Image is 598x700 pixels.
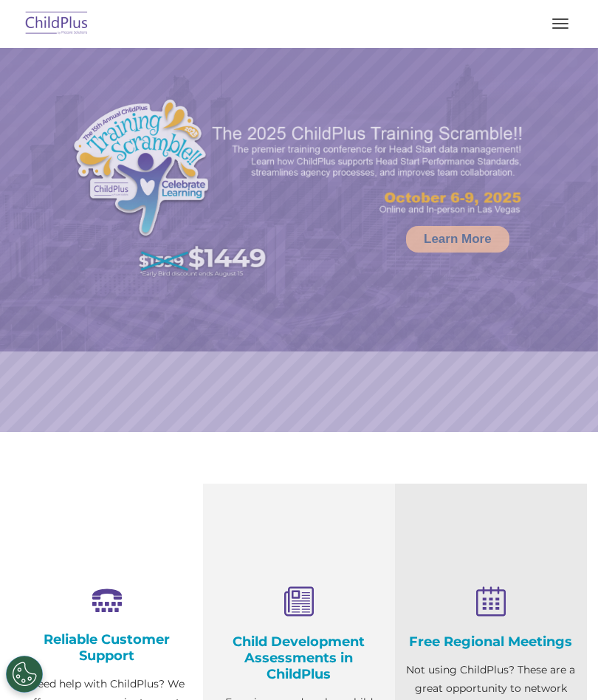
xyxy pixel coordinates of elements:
h4: Child Development Assessments in ChildPlus [214,634,384,682]
button: Cookies Settings [6,656,43,693]
h4: Free Regional Meetings [406,634,576,650]
h4: Reliable Customer Support [22,631,192,664]
a: Learn More [406,226,509,253]
img: ChildPlus by Procare Solutions [22,7,92,41]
